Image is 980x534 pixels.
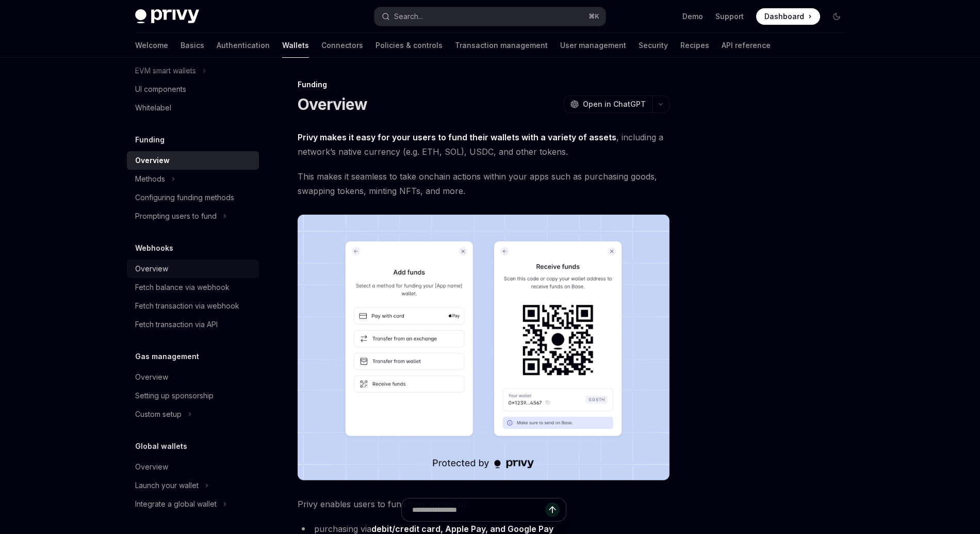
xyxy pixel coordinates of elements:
[680,33,709,58] a: Recipes
[560,33,626,58] a: User management
[127,170,259,188] button: Methods
[828,8,845,25] button: Toggle dark mode
[127,495,259,513] button: Integrate a global wallet
[135,300,239,312] div: Fetch transaction via webhook
[135,210,217,222] div: Prompting users to fund
[181,33,204,58] a: Basics
[135,318,218,331] div: Fetch transaction via API
[135,191,234,204] div: Configuring funding methods
[135,498,217,510] div: Integrate a global wallet
[298,169,669,198] span: This makes it seamless to take onchain actions within your apps such as purchasing goods, swappin...
[589,12,599,21] span: ⌘ K
[639,33,668,58] a: Security
[127,99,259,117] a: Whitelabel
[282,33,309,58] a: Wallets
[127,278,259,297] a: Fetch balance via webhook
[298,95,367,114] h1: Overview
[394,10,423,23] div: Search...
[298,79,669,90] div: Funding
[135,440,187,452] h5: Global wallets
[135,9,199,24] img: dark logo
[135,83,186,95] div: UI components
[298,215,669,480] img: images/Funding.png
[135,461,168,473] div: Overview
[298,132,616,142] strong: Privy makes it easy for your users to fund their wallets with a variety of assets
[756,8,820,25] a: Dashboard
[135,102,171,114] div: Whitelabel
[564,95,652,113] button: Open in ChatGPT
[583,99,646,109] span: Open in ChatGPT
[135,154,170,167] div: Overview
[715,11,744,22] a: Support
[298,130,669,159] span: , including a network’s native currency (e.g. ETH, SOL), USDC, and other tokens.
[127,405,259,424] button: Custom setup
[135,263,168,275] div: Overview
[135,173,165,185] div: Methods
[135,408,182,420] div: Custom setup
[127,260,259,278] a: Overview
[127,315,259,334] a: Fetch transaction via API
[127,188,259,207] a: Configuring funding methods
[321,33,363,58] a: Connectors
[682,11,703,22] a: Demo
[217,33,270,58] a: Authentication
[135,479,199,492] div: Launch your wallet
[127,458,259,476] a: Overview
[127,80,259,99] a: UI components
[545,503,560,517] button: Send message
[135,350,199,363] h5: Gas management
[127,368,259,386] a: Overview
[135,134,165,146] h5: Funding
[127,476,259,495] button: Launch your wallet
[135,33,168,58] a: Welcome
[127,386,259,405] a: Setting up sponsorship
[127,297,259,315] a: Fetch transaction via webhook
[412,498,545,521] input: Ask a question...
[135,281,230,294] div: Fetch balance via webhook
[455,33,548,58] a: Transaction management
[764,11,804,22] span: Dashboard
[135,371,168,383] div: Overview
[374,7,606,26] button: Search...⌘K
[127,151,259,170] a: Overview
[375,33,443,58] a: Policies & controls
[135,242,173,254] h5: Webhooks
[135,390,214,402] div: Setting up sponsorship
[722,33,771,58] a: API reference
[127,207,259,225] button: Prompting users to fund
